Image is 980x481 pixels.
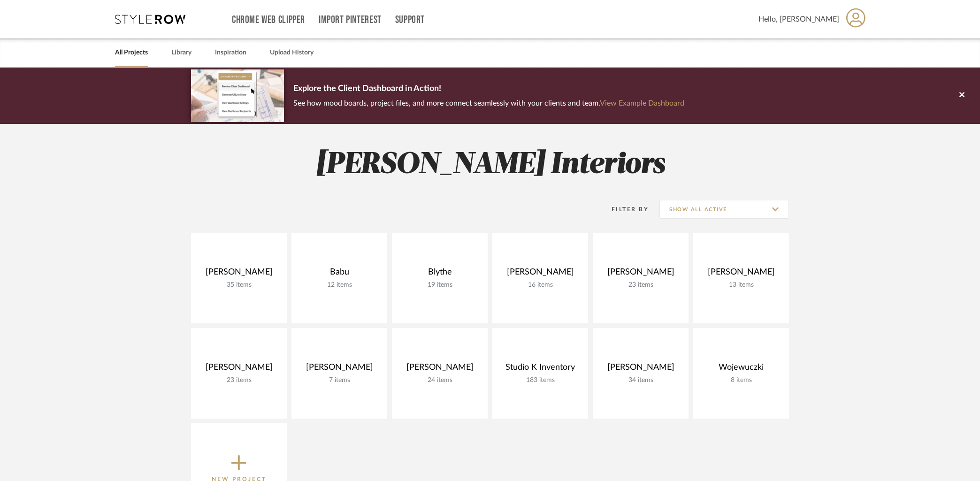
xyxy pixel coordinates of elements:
[600,267,681,281] div: [PERSON_NAME]
[758,14,839,25] span: Hello, [PERSON_NAME]
[599,205,649,214] div: Filter By
[319,16,382,24] a: Import Pinterest
[299,362,380,376] div: [PERSON_NAME]
[299,267,380,281] div: Babu
[500,267,581,281] div: [PERSON_NAME]
[600,376,681,384] div: 34 items
[270,46,314,59] a: Upload History
[600,99,684,107] a: View Example Dashboard
[232,16,305,24] a: Chrome Web Clipper
[701,267,781,281] div: [PERSON_NAME]
[191,69,284,122] img: d5d033c5-7b12-40c2-a960-1ecee1989c38.png
[701,362,781,376] div: Wojewuczki
[199,281,279,289] div: 35 items
[215,46,246,59] a: Inspiration
[500,362,581,376] div: Studio K Inventory
[293,82,684,97] p: Explore the Client Dashboard in Action!
[171,46,191,59] a: Library
[399,376,480,384] div: 24 items
[701,281,781,289] div: 13 items
[701,376,781,384] div: 8 items
[500,376,581,384] div: 183 items
[199,267,279,281] div: [PERSON_NAME]
[600,281,681,289] div: 23 items
[399,362,480,376] div: [PERSON_NAME]
[600,362,681,376] div: [PERSON_NAME]
[293,97,684,110] p: See how mood boards, project files, and more connect seamlessly with your clients and team.
[399,267,480,281] div: Blythe
[395,16,425,24] a: Support
[115,46,148,59] a: All Projects
[500,281,581,289] div: 16 items
[199,362,279,376] div: [PERSON_NAME]
[199,376,279,384] div: 23 items
[152,147,828,183] h2: [PERSON_NAME] Interiors
[399,281,480,289] div: 19 items
[299,376,380,384] div: 7 items
[299,281,380,289] div: 12 items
